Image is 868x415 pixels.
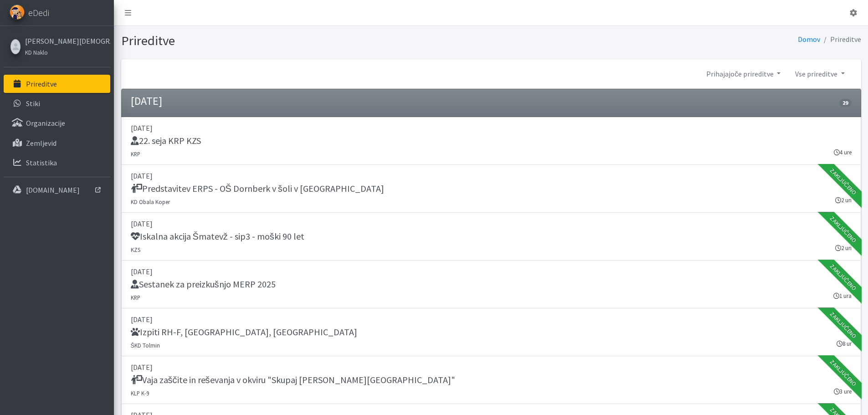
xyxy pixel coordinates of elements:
[131,150,140,158] small: KRP
[131,266,852,277] p: [DATE]
[4,154,110,172] a: Statistika
[121,33,488,49] h1: Prireditve
[4,114,110,132] a: Organizacije
[4,94,110,113] a: Stiki
[26,118,65,128] p: Organizacije
[121,165,861,213] a: [DATE] Predstavitev ERPS - OŠ Dornberk v šoli v [GEOGRAPHIC_DATA] KD Obala Koper 2 uri Zaključeno
[839,99,851,107] span: 29
[28,6,49,20] span: eDedi
[131,327,357,338] h5: Izpiti RH-F, [GEOGRAPHIC_DATA], [GEOGRAPHIC_DATA]
[25,49,48,56] small: KD Naklo
[26,99,40,108] p: Stiki
[26,79,57,88] p: Prireditve
[4,181,110,199] a: [DOMAIN_NAME]
[834,148,852,157] small: 4 ure
[131,374,455,385] h5: Vaja zaščite in reševanja v okviru "Skupaj [PERSON_NAME][GEOGRAPHIC_DATA]"
[121,356,861,404] a: [DATE] Vaja zaščite in reševanja v okviru "Skupaj [PERSON_NAME][GEOGRAPHIC_DATA]" KLP K-9 3 ure Z...
[121,213,861,261] a: [DATE] Iskalna akcija Šmatevž - sip3 - moški 90 let KZS 2 uri Zaključeno
[131,95,162,108] h4: [DATE]
[131,170,852,181] p: [DATE]
[131,362,852,373] p: [DATE]
[131,183,384,194] h5: Predstavitev ERPS - OŠ Dornberk v šoli v [GEOGRAPHIC_DATA]
[121,308,861,356] a: [DATE] Izpiti RH-F, [GEOGRAPHIC_DATA], [GEOGRAPHIC_DATA] ŠKD Tolmin 8 ur Zaključeno
[131,246,140,253] small: KZS
[131,389,149,397] small: KLP K-9
[26,158,57,167] p: Statistika
[131,342,160,349] small: ŠKD Tolmin
[25,46,108,57] a: KD Naklo
[131,294,140,301] small: KRP
[26,185,80,195] p: [DOMAIN_NAME]
[25,36,108,46] a: [PERSON_NAME][DEMOGRAPHIC_DATA]
[820,33,861,46] li: Prireditve
[121,117,861,165] a: [DATE] 22. seja KRP KZS KRP 4 ure
[788,65,852,83] a: Vse prireditve
[121,261,861,308] a: [DATE] Sestanek za preizkušnjo MERP 2025 KRP 1 ura Zaključeno
[131,279,276,290] h5: Sestanek za preizkušnjo MERP 2025
[10,5,25,20] img: eDedi
[131,218,852,229] p: [DATE]
[131,231,304,242] h5: Iskalna akcija Šmatevž - sip3 - moški 90 let
[131,135,201,146] h5: 22. seja KRP KZS
[131,123,852,133] p: [DATE]
[798,35,820,44] a: Domov
[4,75,110,93] a: Prireditve
[4,134,110,152] a: Zemljevid
[26,138,56,148] p: Zemljevid
[699,65,788,83] a: Prihajajoče prireditve
[131,198,170,205] small: KD Obala Koper
[131,314,852,325] p: [DATE]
